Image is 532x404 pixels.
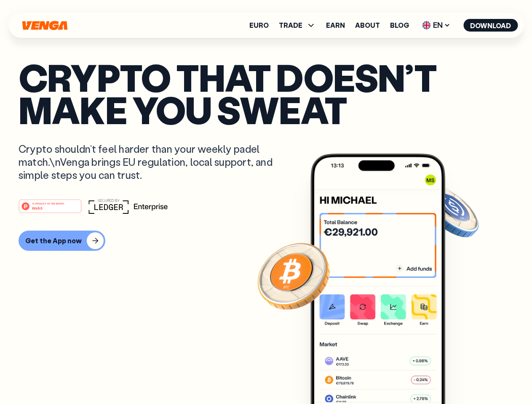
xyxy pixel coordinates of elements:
a: Earn [326,22,345,29]
img: USDC coin [420,181,481,242]
a: About [355,22,380,29]
a: Get the App now [19,231,513,251]
a: Euro [249,22,269,29]
button: Download [463,19,518,32]
span: TRADE [279,22,302,29]
tspan: #1 PRODUCT OF THE MONTH [32,202,64,205]
span: TRADE [279,20,316,30]
tspan: Web3 [32,205,43,210]
span: EN [419,19,453,32]
a: #1 PRODUCT OF THE MONTHWeb3 [19,204,82,215]
button: Get the App now [19,231,105,251]
a: Blog [390,22,409,29]
img: Bitcoin [256,238,331,314]
svg: Home [21,21,68,30]
p: Crypto that doesn’t make you sweat [19,61,513,125]
div: Get the App now [25,237,82,245]
p: Crypto shouldn’t feel harder than your weekly padel match.\nVenga brings EU regulation, local sup... [19,142,285,182]
img: flag-uk [422,21,430,29]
